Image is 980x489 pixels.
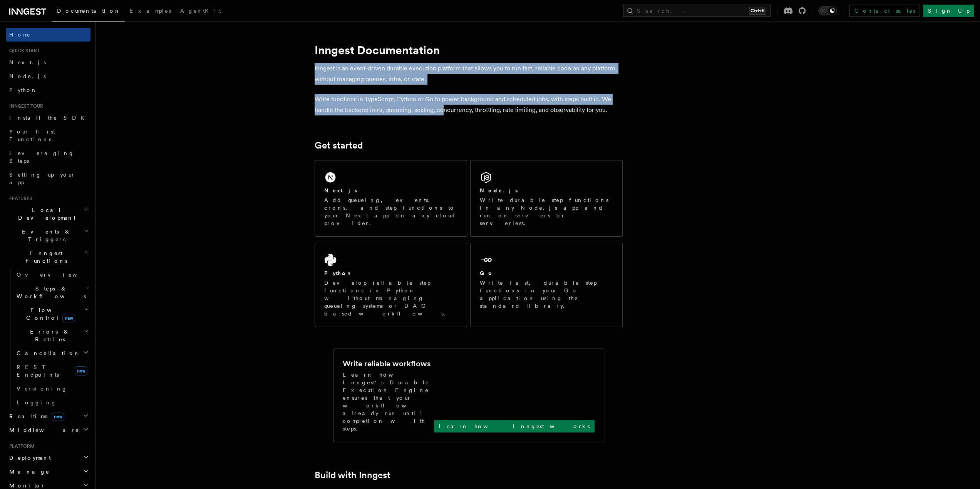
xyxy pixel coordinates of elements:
p: Learn how Inngest's Durable Execution Engine ensures that your workflow already run until complet... [343,371,434,432]
a: Logging [13,396,90,409]
span: Steps & Workflows [13,285,86,300]
button: Manage [6,465,90,479]
button: Flow Controlnew [13,303,90,325]
span: new [62,314,75,322]
p: Inngest is an event-driven durable execution platform that allows you to run fast, reliable code ... [315,63,623,85]
span: Features [6,195,32,202]
a: Leveraging Steps [6,146,90,168]
span: Deployment [6,454,51,462]
span: Cancellation [13,349,80,357]
h2: Write reliable workflows [343,358,431,369]
a: Get started [315,140,363,151]
a: Home [6,28,90,42]
span: Leveraging Steps [9,150,74,164]
a: Learn how Inngest works [434,420,595,432]
a: Install the SDK [6,111,90,125]
span: Examples [130,8,171,14]
h2: Node.js [480,187,518,194]
a: REST Endpointsnew [13,360,90,382]
span: Manage [6,468,50,476]
span: Setting up your app [9,172,75,185]
button: Inngest Functions [6,246,90,268]
p: Write durable step functions in any Node.js app and run on servers or serverless. [480,196,613,227]
span: Overview [17,272,96,278]
span: Middleware [6,426,79,434]
div: Inngest Functions [6,268,90,409]
span: Node.js [9,73,46,79]
span: Documentation [57,8,121,14]
button: Local Development [6,203,90,225]
span: Errors & Retries [13,328,84,343]
p: Write fast, durable step functions in your Go application using the standard library. [480,279,613,310]
span: Your first Functions [9,129,55,142]
a: Setting up your app [6,168,90,189]
span: Install the SDK [9,115,89,121]
span: AgentKit [180,8,221,14]
a: Node.js [6,69,90,83]
kbd: Ctrl+K [749,7,766,15]
a: Build with Inngest [315,470,390,481]
span: REST Endpoints [17,364,59,378]
a: Overview [13,268,90,282]
span: Inngest Functions [6,249,83,265]
span: Logging [17,399,57,406]
button: Search...Ctrl+K [623,5,771,17]
a: Contact sales [849,5,920,17]
a: Versioning [13,382,90,396]
p: Learn how Inngest works [439,422,590,430]
span: Versioning [17,386,67,392]
a: Node.jsWrite durable step functions in any Node.js app and run on servers or serverless. [470,160,623,237]
span: new [52,412,64,421]
a: Sign Up [923,5,974,17]
span: Inngest tour [6,103,43,109]
button: Events & Triggers [6,225,90,246]
span: Next.js [9,59,46,65]
a: GoWrite fast, durable step functions in your Go application using the standard library. [470,243,623,327]
span: Platform [6,443,35,449]
button: Steps & Workflows [13,282,90,303]
button: Cancellation [13,346,90,360]
button: Errors & Retries [13,325,90,346]
a: Examples [125,2,176,21]
a: Next.js [6,55,90,69]
span: Local Development [6,206,84,222]
a: Python [6,83,90,97]
button: Toggle dark mode [818,6,837,15]
button: Realtimenew [6,409,90,423]
p: Write functions in TypeScript, Python or Go to power background and scheduled jobs, with steps bu... [315,94,623,115]
span: Quick start [6,48,40,54]
a: Your first Functions [6,125,90,146]
h2: Next.js [324,187,357,194]
span: Python [9,87,37,93]
h1: Inngest Documentation [315,43,623,57]
span: Home [9,31,31,38]
span: new [75,366,87,376]
h2: Go [480,269,494,277]
span: Flow Control [13,306,85,322]
a: Next.jsAdd queueing, events, crons, and step functions to your Next app on any cloud provider. [315,160,467,237]
a: AgentKit [176,2,226,21]
a: PythonDevelop reliable step functions in Python without managing queueing systems or DAG based wo... [315,243,467,327]
span: Realtime [6,412,64,420]
a: Documentation [52,2,125,22]
button: Middleware [6,423,90,437]
p: Add queueing, events, crons, and step functions to your Next app on any cloud provider. [324,196,457,227]
p: Develop reliable step functions in Python without managing queueing systems or DAG based workflows. [324,279,457,317]
span: Events & Triggers [6,228,84,243]
button: Deployment [6,451,90,465]
h2: Python [324,269,353,277]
